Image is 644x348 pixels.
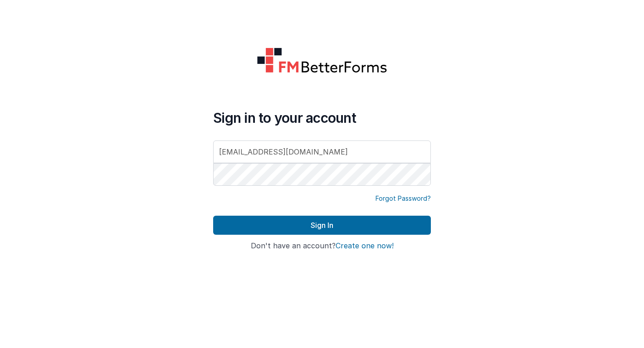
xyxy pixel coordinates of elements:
input: Email Address [213,140,431,163]
h4: Sign in to your account [213,110,431,126]
a: Forgot Password? [376,194,431,203]
h4: Don't have an account? [213,242,431,250]
button: Create one now! [336,242,394,250]
button: Sign In [213,216,431,235]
